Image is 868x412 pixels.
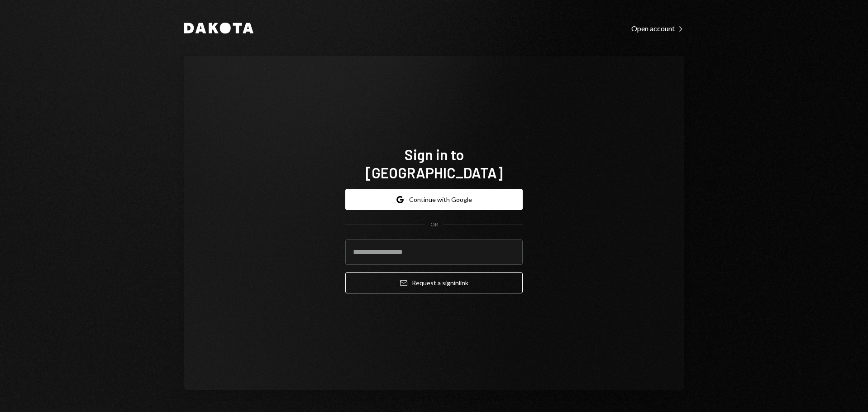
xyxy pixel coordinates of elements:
[345,145,523,182] h1: Sign in to [GEOGRAPHIC_DATA]
[631,23,684,33] a: Open account
[631,24,684,33] div: Open account
[345,272,523,293] button: Request a signinlink
[430,221,438,229] div: OR
[345,189,523,210] button: Continue with Google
